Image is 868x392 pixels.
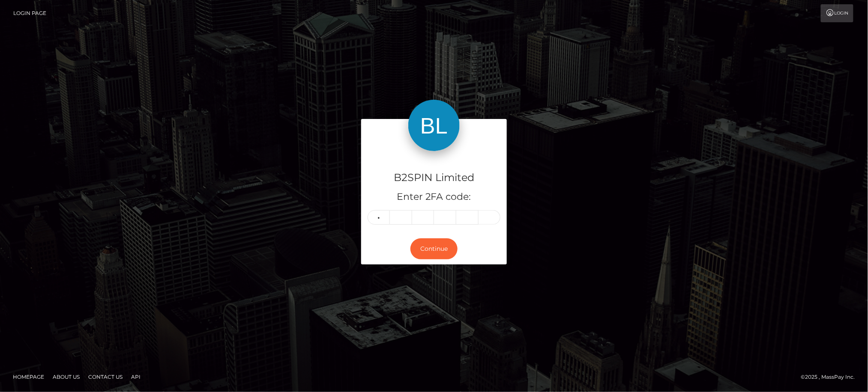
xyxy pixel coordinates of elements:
a: Homepage [9,370,48,383]
a: Login Page [13,4,46,22]
div: © 2025 , MassPay Inc. [801,372,862,382]
a: Contact Us [85,370,126,383]
img: B2SPIN Limited [408,100,460,151]
a: Login [821,4,853,22]
a: API [128,370,144,383]
h5: Enter 2FA code: [368,190,500,204]
h4: B2SPIN Limited [368,170,500,185]
button: Continue [410,238,458,259]
a: About Us [49,370,83,383]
